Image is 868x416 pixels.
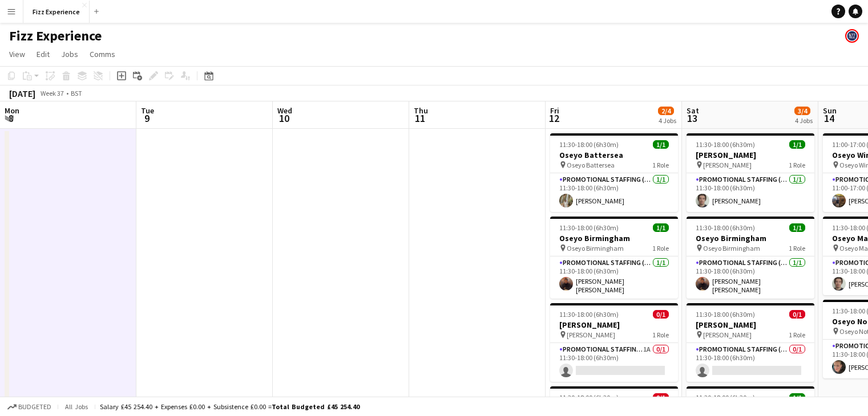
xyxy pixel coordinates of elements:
[141,105,154,116] span: Tue
[696,223,755,232] span: 11:30-18:00 (6h30m)
[653,393,669,402] span: 0/1
[550,256,678,299] app-card-role: Promotional Staffing (Brand Ambassadors)1/111:30-18:00 (6h30m)[PERSON_NAME] [PERSON_NAME]
[795,116,813,125] div: 4 Jobs
[85,47,120,62] a: Comms
[652,331,669,339] span: 1 Role
[703,161,752,169] span: [PERSON_NAME]
[5,47,30,62] a: View
[789,223,805,232] span: 1/1
[653,223,669,232] span: 1/1
[823,105,837,116] span: Sun
[653,310,669,319] span: 0/1
[9,88,35,99] div: [DATE]
[559,393,619,402] span: 11:30-18:00 (6h30m)
[687,256,814,299] app-card-role: Promotional Staffing (Brand Ambassadors)1/111:30-18:00 (6h30m)[PERSON_NAME] [PERSON_NAME]
[63,402,90,411] span: All jobs
[71,89,82,97] div: BST
[37,49,50,59] span: Edit
[277,105,292,116] span: Wed
[3,112,19,125] span: 8
[821,112,837,125] span: 14
[548,112,559,125] span: 12
[789,310,805,319] span: 0/1
[659,116,676,125] div: 4 Jobs
[559,140,619,149] span: 11:30-18:00 (6h30m)
[845,29,859,43] app-user-avatar: Fizz Admin
[687,320,814,330] h3: [PERSON_NAME]
[550,217,678,299] app-job-card: 11:30-18:00 (6h30m)1/1Oseyo Birmingham Oseyo Birmingham1 RolePromotional Staffing (Brand Ambassad...
[38,89,66,97] span: Week 37
[652,244,669,252] span: 1 Role
[550,233,678,243] h3: Oseyo Birmingham
[550,105,559,116] span: Fri
[6,401,53,413] button: Budgeted
[685,112,699,125] span: 13
[687,303,814,382] app-job-card: 11:30-18:00 (6h30m)0/1[PERSON_NAME] [PERSON_NAME]1 RolePromotional Staffing (Brand Ambassadors)0/...
[9,27,102,44] h1: Fizz Experience
[550,173,678,212] app-card-role: Promotional Staffing (Brand Ambassadors)1/111:30-18:00 (6h30m)[PERSON_NAME]
[703,244,760,252] span: Oseyo Birmingham
[5,105,19,116] span: Mon
[789,161,805,169] span: 1 Role
[56,47,83,62] a: Jobs
[550,133,678,212] app-job-card: 11:30-18:00 (6h30m)1/1Oseyo Battersea Oseyo Battersea1 RolePromotional Staffing (Brand Ambassador...
[652,161,669,169] span: 1 Role
[100,402,360,411] div: Salary £45 254.40 + Expenses £0.00 + Subsistence £0.00 =
[653,140,669,149] span: 1/1
[789,331,805,339] span: 1 Role
[9,49,25,59] span: View
[276,112,292,125] span: 10
[18,403,51,411] span: Budgeted
[687,105,699,116] span: Sat
[559,310,619,319] span: 11:30-18:00 (6h30m)
[567,161,615,169] span: Oseyo Battersea
[696,393,755,402] span: 11:30-18:00 (6h30m)
[550,320,678,330] h3: [PERSON_NAME]
[687,150,814,160] h3: [PERSON_NAME]
[23,1,90,23] button: Fizz Experience
[696,310,755,319] span: 11:30-18:00 (6h30m)
[789,140,805,149] span: 1/1
[550,343,678,382] app-card-role: Promotional Staffing (Brand Ambassadors)1A0/111:30-18:00 (6h30m)
[567,331,615,339] span: [PERSON_NAME]
[90,49,115,59] span: Comms
[658,107,674,115] span: 2/4
[703,331,752,339] span: [PERSON_NAME]
[139,112,154,125] span: 9
[559,223,619,232] span: 11:30-18:00 (6h30m)
[687,343,814,382] app-card-role: Promotional Staffing (Brand Ambassadors)0/111:30-18:00 (6h30m)
[414,105,428,116] span: Thu
[696,140,755,149] span: 11:30-18:00 (6h30m)
[794,107,810,115] span: 3/4
[687,173,814,212] app-card-role: Promotional Staffing (Brand Ambassadors)1/111:30-18:00 (6h30m)[PERSON_NAME]
[32,47,54,62] a: Edit
[412,112,428,125] span: 11
[789,244,805,252] span: 1 Role
[61,49,78,59] span: Jobs
[550,150,678,160] h3: Oseyo Battersea
[687,233,814,243] h3: Oseyo Birmingham
[550,303,678,382] app-job-card: 11:30-18:00 (6h30m)0/1[PERSON_NAME] [PERSON_NAME]1 RolePromotional Staffing (Brand Ambassadors)1A...
[687,133,814,212] app-job-card: 11:30-18:00 (6h30m)1/1[PERSON_NAME] [PERSON_NAME]1 RolePromotional Staffing (Brand Ambassadors)1/...
[567,244,624,252] span: Oseyo Birmingham
[687,217,814,299] app-job-card: 11:30-18:00 (6h30m)1/1Oseyo Birmingham Oseyo Birmingham1 RolePromotional Staffing (Brand Ambassad...
[789,393,805,402] span: 1/1
[272,402,360,411] span: Total Budgeted £45 254.40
